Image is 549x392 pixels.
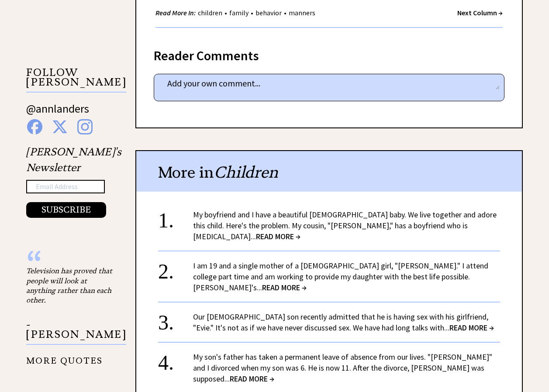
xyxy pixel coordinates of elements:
img: facebook%20blue.png [27,119,42,134]
a: Our [DEMOGRAPHIC_DATA] son recently admitted that he is having sex with his girlfriend, "Evie." I... [193,312,494,333]
span: READ MORE → [449,323,494,333]
input: Email Address [26,180,105,194]
button: SUBSCRIBE [26,202,106,218]
span: READ MORE → [230,374,274,384]
p: FOLLOW [PERSON_NAME] [26,68,126,93]
span: READ MORE → [256,231,300,241]
div: 1. [158,209,193,225]
div: Blocked (class): sidebar_ads [26,27,114,35]
div: • • • [155,7,318,18]
a: manners [287,8,318,17]
a: family [227,8,251,17]
a: MORE QUOTES [26,349,103,366]
div: Television has proved that people will look at anything rather than each other. [26,266,114,305]
img: x%20blue.png [52,119,68,134]
a: My boyfriend and I have a beautiful [DEMOGRAPHIC_DATA] baby. We live together and adore this chil... [193,210,497,241]
div: More in [136,151,522,192]
a: behavior [253,8,284,17]
a: My son's father has taken a permanent leave of absence from our lives. "[PERSON_NAME]" and I divo... [193,352,492,384]
strong: Read More In: [155,8,196,17]
div: 4. [158,351,193,368]
span: Children [214,162,278,182]
p: - [PERSON_NAME] [26,320,126,345]
a: I am 19 and a single mother of a [DEMOGRAPHIC_DATA] girl, "[PERSON_NAME]." I attend college part ... [193,261,488,292]
div: Reader Comments [154,46,504,60]
div: “ [26,257,114,266]
div: 3. [158,311,193,327]
a: Next Column → [457,8,503,17]
img: instagram%20blue.png [77,119,93,134]
span: READ MORE → [262,282,307,292]
a: @annlanders [26,101,89,124]
div: [PERSON_NAME]'s Newsletter [26,144,121,218]
a: children [196,8,224,17]
div: 2. [158,260,193,276]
